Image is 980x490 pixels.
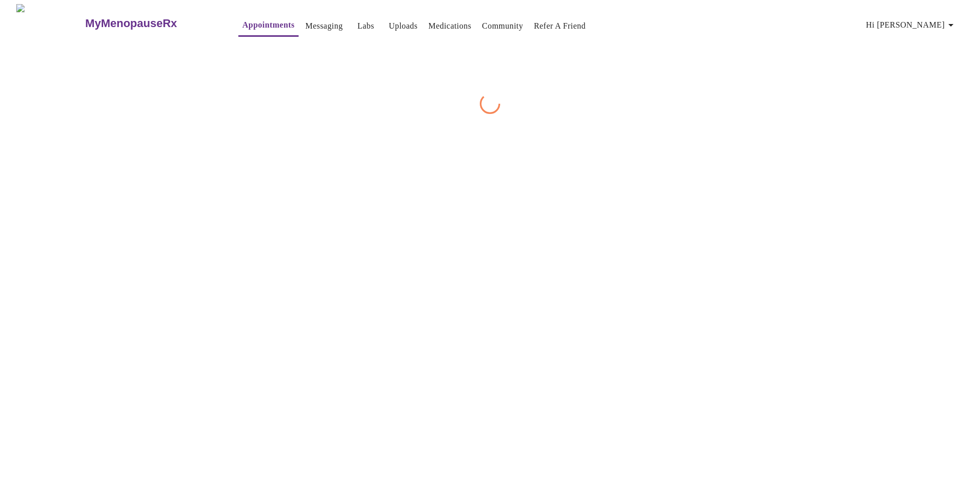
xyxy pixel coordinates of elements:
[428,19,471,33] a: Medications
[305,19,342,33] a: Messaging
[482,19,523,33] a: Community
[357,19,374,33] a: Labs
[389,19,418,33] a: Uploads
[866,18,957,32] span: Hi [PERSON_NAME]
[84,6,218,41] a: MyMenopauseRx
[530,16,590,36] button: Refer a Friend
[350,16,382,36] button: Labs
[16,4,84,42] img: MyMenopauseRx Logo
[385,16,422,36] button: Uploads
[862,15,961,35] button: Hi [PERSON_NAME]
[85,17,177,30] h3: MyMenopauseRx
[424,16,475,36] button: Medications
[534,19,586,33] a: Refer a Friend
[301,16,347,36] button: Messaging
[478,16,527,36] button: Community
[238,15,299,37] button: Appointments
[242,18,295,32] a: Appointments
